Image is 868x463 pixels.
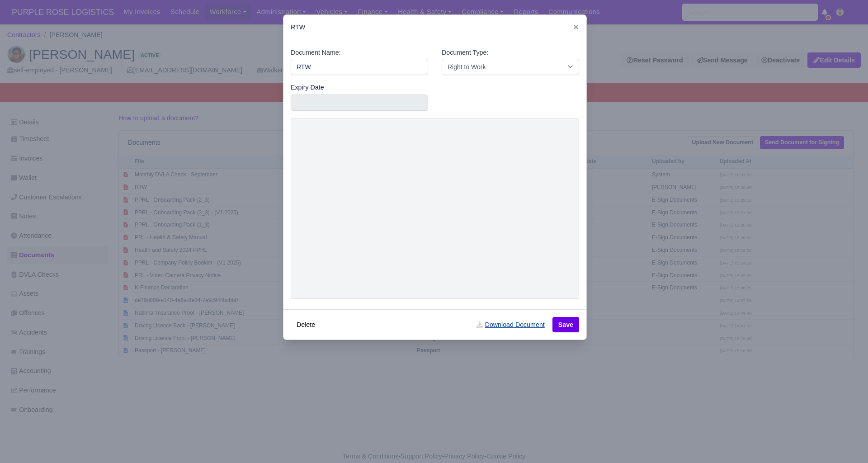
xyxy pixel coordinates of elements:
[442,47,488,58] label: Document Type:
[552,317,579,332] button: Save
[471,317,550,332] a: Download Document
[291,82,324,93] label: Expiry Date
[291,317,321,332] button: Delete
[823,420,868,463] iframe: Chat Widget
[283,15,586,40] div: RTW
[291,47,341,58] label: Document Name:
